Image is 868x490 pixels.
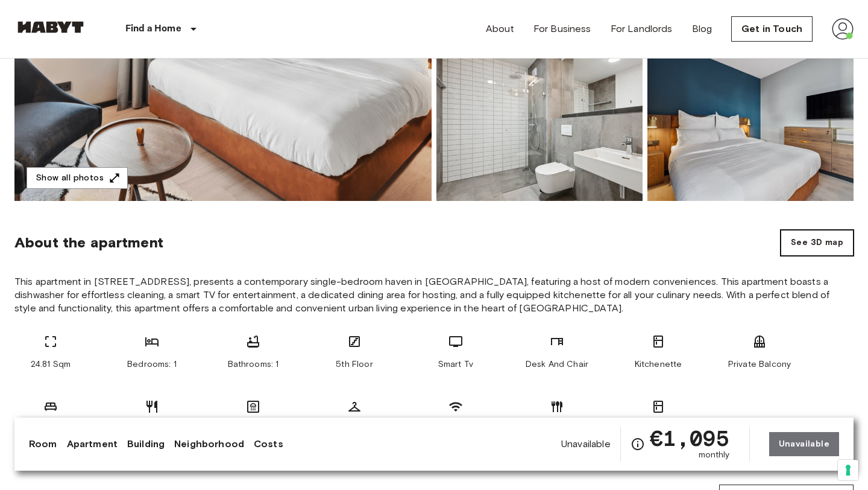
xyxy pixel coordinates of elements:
span: Smart Tv [438,358,473,371]
span: €1,095 [650,427,730,449]
span: 24.81 Sqm [31,358,71,371]
img: avatar [832,18,854,40]
button: See 3D map [781,230,854,256]
img: Picture of unit DE-01-482-503-01 [647,43,854,201]
a: Get in Touch [731,16,813,42]
a: Neighborhood [174,437,244,451]
span: About the apartment [14,234,163,252]
a: Costs [254,437,283,451]
a: Apartment [67,437,118,451]
span: Bathrooms: 1 [228,358,279,371]
a: About [486,22,514,36]
span: This apartment in [STREET_ADDRESS], presents a contemporary single-bedroom haven in [GEOGRAPHIC_D... [14,275,854,315]
a: Room [29,437,57,451]
p: Find a Home [125,22,181,36]
svg: Check cost overview for full price breakdown. Please note that discounts apply to new joiners onl... [631,437,645,451]
a: Blog [692,22,712,36]
span: Unavailable [561,437,611,451]
img: Habyt [14,21,87,33]
button: Show all photos [27,167,128,189]
img: Picture of unit DE-01-482-503-01 [436,43,643,201]
button: Your consent preferences for tracking technologies [838,460,858,480]
span: Bedrooms: 1 [127,358,177,371]
span: monthly [699,449,730,461]
a: For Business [533,22,591,36]
span: 5th Floor [336,358,373,371]
span: Desk And Chair [526,358,588,371]
a: Building [127,437,165,451]
a: For Landlords [611,22,673,36]
span: Kitchenette [635,358,682,371]
span: Private Balcony [728,358,791,371]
